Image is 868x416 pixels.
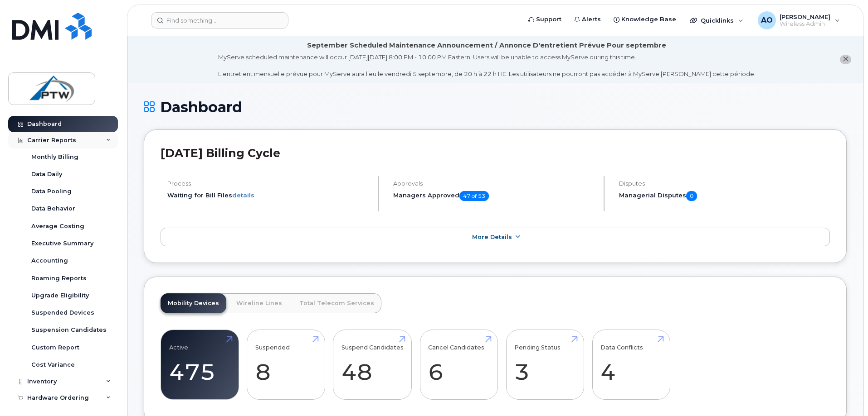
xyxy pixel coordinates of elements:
[161,146,830,160] h2: [DATE] Billing Cycle
[619,180,830,187] h4: Disputes
[686,191,697,201] span: 0
[307,41,666,50] div: September Scheduled Maintenance Announcement / Annonce D'entretient Prévue Pour septembre
[161,293,226,313] a: Mobility Devices
[144,99,847,115] h1: Dashboard
[169,335,230,395] a: Active 475
[514,335,575,395] a: Pending Status 3
[292,293,381,313] a: Total Telecom Services
[393,191,596,201] h5: Managers Approved
[255,335,317,395] a: Suspended 8
[232,191,254,199] a: details
[167,180,370,187] h4: Process
[341,335,404,395] a: Suspend Candidates 48
[218,53,756,78] div: MyServe scheduled maintenance will occur [DATE][DATE] 8:00 PM - 10:00 PM Eastern. Users will be u...
[472,234,512,240] span: More Details
[167,191,370,200] li: Waiting for Bill Files
[619,191,830,201] h5: Managerial Disputes
[459,191,489,201] span: 47 of 53
[229,293,289,313] a: Wireline Lines
[428,335,489,395] a: Cancel Candidates 6
[840,55,851,64] button: close notification
[600,335,662,395] a: Data Conflicts 4
[393,180,596,187] h4: Approvals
